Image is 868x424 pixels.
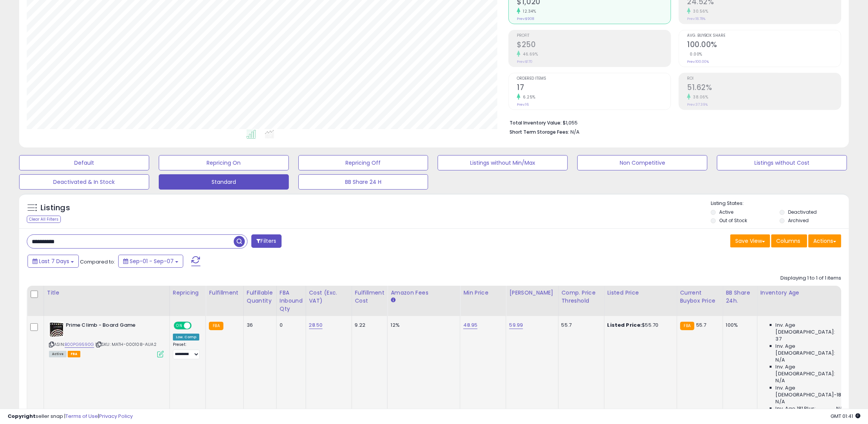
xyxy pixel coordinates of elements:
div: Clear All Filters [27,216,61,223]
div: Comp. Price Threshold [562,289,601,305]
small: Prev: $908 [517,16,534,21]
h2: 51.62% [687,83,841,93]
b: Prime Climb - Board Game [66,322,159,331]
span: N/A [837,405,846,412]
span: Avg. Buybox Share [687,34,841,38]
div: Fulfillment [209,289,240,297]
h2: 17 [517,83,671,93]
div: 0 [280,322,300,329]
div: Fulfillable Quantity [247,289,273,305]
button: Columns [771,234,807,247]
span: ON [174,323,184,329]
span: Columns [776,237,800,245]
div: Displaying 1 to 1 of 1 items [780,275,841,282]
div: Title [47,289,166,297]
span: Inv. Age [DEMOGRAPHIC_DATA]: [776,322,846,336]
small: 6.25% [520,94,536,100]
span: OFF [191,323,203,329]
span: Inv. Age [DEMOGRAPHIC_DATA]: [776,363,846,377]
span: Sep-01 - Sep-07 [130,257,174,265]
span: 2025-09-16 01:41 GMT [831,413,860,420]
div: Preset: [173,342,200,359]
small: Prev: 16 [517,102,529,107]
div: 12% [391,322,454,329]
button: Standard [159,174,289,190]
small: 46.69% [520,51,538,57]
label: Active [719,209,733,215]
span: All listings currently available for purchase on Amazon [49,351,67,357]
button: BB Share 24 H [298,174,428,190]
div: Current Buybox Price [680,289,720,305]
button: Last 7 Days [28,255,79,268]
small: 0.00% [687,51,702,57]
div: 100% [726,322,751,329]
button: Listings without Min/Max [438,155,568,170]
span: 55.7 [696,321,707,329]
b: Listed Price: [607,321,642,329]
p: Listing States: [711,200,849,207]
button: Listings without Cost [717,155,847,170]
li: $1,055 [510,118,835,127]
button: Save View [730,234,770,247]
a: 59.99 [509,321,523,329]
h2: 100.00% [687,40,841,51]
div: Cost (Exc. VAT) [309,289,349,305]
div: [PERSON_NAME] [509,289,555,297]
small: FBA [209,322,223,330]
span: N/A [776,398,785,405]
span: | SKU: MATH-000108-AUA2 [95,341,156,347]
span: Compared to: [80,258,115,265]
div: Inventory Age [761,289,848,297]
small: Prev: 18.78% [687,16,705,21]
div: Listed Price [607,289,674,297]
div: Min Price [463,289,503,297]
small: 30.56% [690,8,708,14]
span: Inv. Age [DEMOGRAPHIC_DATA]-180: [776,385,846,398]
button: Deactivated & In Stock [19,174,149,190]
button: Non Competitive [577,155,707,170]
label: Archived [788,217,809,224]
button: Repricing On [159,155,289,170]
button: Filters [251,234,281,248]
small: Prev: 100.00% [687,59,709,64]
span: Profit [517,34,671,38]
h2: $250 [517,40,671,51]
div: Fulfillment Cost [355,289,384,305]
b: Total Inventory Value: [510,120,562,126]
div: ASIN: [49,322,164,357]
small: Prev: 37.39% [687,102,708,107]
div: FBA inbound Qty [280,289,303,313]
label: Deactivated [788,209,817,215]
div: 55.7 [562,322,598,329]
span: 37 [776,336,782,342]
small: 12.34% [520,8,536,14]
a: B00PG9590G [65,341,94,348]
button: Actions [808,234,841,247]
small: Prev: $170 [517,59,533,64]
span: N/A [570,128,580,136]
div: seller snap | | [8,413,133,420]
button: Sep-01 - Sep-07 [118,255,183,268]
strong: Copyright [8,413,36,420]
span: Ordered Items [517,77,671,81]
a: Privacy Policy [99,413,133,420]
span: Last 7 Days [39,257,69,265]
div: Low. Comp [173,334,199,341]
a: 48.95 [463,321,477,329]
div: BB Share 24h. [726,289,754,305]
img: 51sYfbKBxYL._SL40_.jpg [49,322,64,337]
small: Amazon Fees. [391,297,395,304]
span: ROI [687,77,841,81]
small: FBA [680,322,694,330]
button: Default [19,155,149,170]
h5: Listings [41,203,70,213]
span: N/A [776,357,785,363]
div: 9.22 [355,322,382,329]
b: Short Term Storage Fees: [510,129,569,135]
div: 36 [247,322,270,329]
a: 28.50 [309,321,323,329]
span: Inv. Age 181 Plus: [776,405,816,412]
label: Out of Stock [719,217,747,224]
div: $55.70 [607,322,671,329]
a: Terms of Use [65,413,98,420]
